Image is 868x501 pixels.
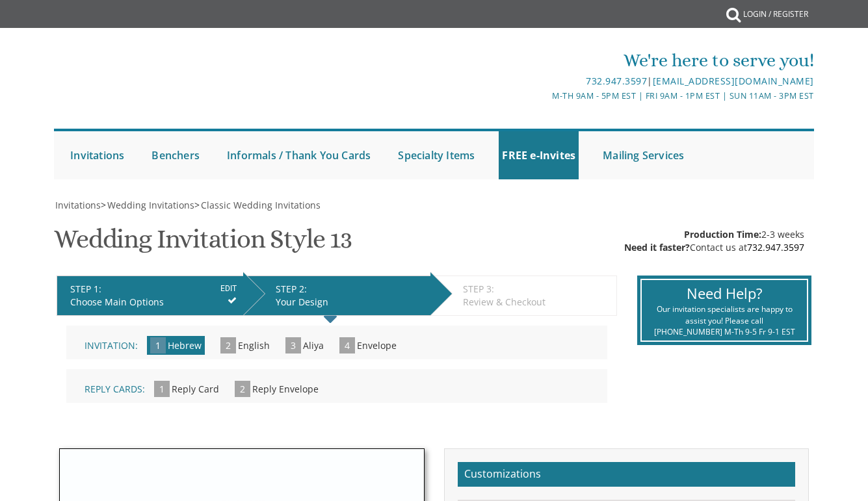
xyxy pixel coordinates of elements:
a: Benchers [148,131,203,179]
span: Reply Envelope [252,383,319,395]
h1: Wedding Invitation Style 13 [54,225,352,263]
span: Classic Wedding Invitations [201,199,321,211]
span: 2 [235,381,250,397]
span: 1 [150,337,166,353]
a: Mailing Services [599,131,687,179]
div: Need Help? [651,283,797,303]
a: Wedding Invitations [106,199,194,211]
span: > [101,199,194,211]
div: Our invitation specialists are happy to assist you! Please call [PHONE_NUMBER] M-Th 9-5 Fr 9-1 EST [651,303,797,337]
span: Wedding Invitations [107,199,194,211]
div: STEP 2: [276,283,423,296]
span: 3 [285,337,301,353]
span: Hebrew [168,339,202,352]
div: STEP 1: [70,283,237,296]
a: FREE e-Invites [499,131,579,179]
div: Review & Checkout [463,296,610,309]
span: Invitation: [85,339,138,352]
h2: Customizations [458,462,796,487]
div: We're here to serve you! [308,47,814,73]
div: STEP 3: [463,283,610,296]
a: Specialty Items [395,131,478,179]
span: English [238,339,270,352]
span: Need it faster? [624,241,690,253]
span: 2 [220,337,236,353]
div: Your Design [276,296,423,309]
span: Envelope [357,339,397,352]
a: Invitations [67,131,127,179]
span: 1 [154,381,170,397]
span: Invitations [55,199,101,211]
span: Aliya [303,339,324,352]
div: Choose Main Options [70,296,237,309]
div: 2-3 weeks Contact us at [624,228,804,254]
a: Invitations [54,199,101,211]
a: 732.947.3597 [747,241,804,253]
a: Classic Wedding Invitations [200,199,321,211]
div: M-Th 9am - 5pm EST | Fri 9am - 1pm EST | Sun 11am - 3pm EST [308,89,814,103]
a: [EMAIL_ADDRESS][DOMAIN_NAME] [653,75,814,87]
span: Reply Cards: [85,383,145,395]
span: Reply Card [172,383,219,395]
span: > [194,199,321,211]
a: 732.947.3597 [586,75,647,87]
input: EDIT [220,283,237,294]
div: | [308,73,814,89]
span: Production Time: [684,228,761,240]
a: Informals / Thank You Cards [224,131,374,179]
span: 4 [339,337,355,353]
